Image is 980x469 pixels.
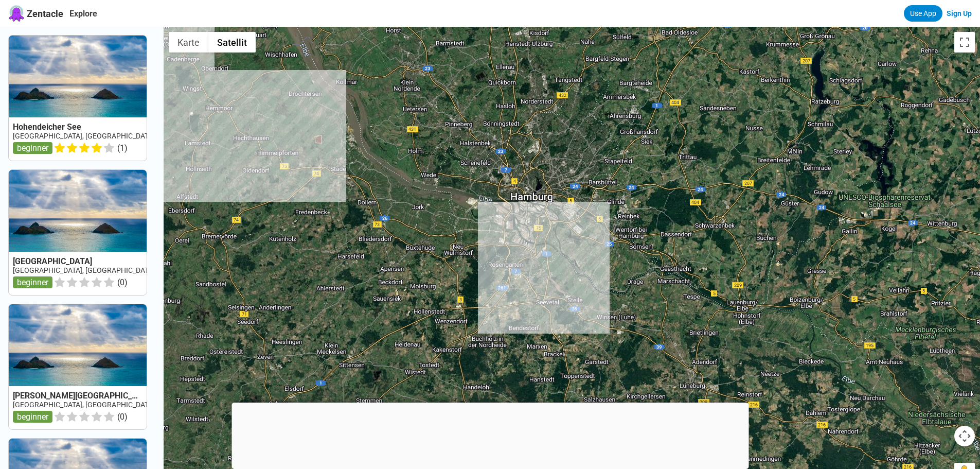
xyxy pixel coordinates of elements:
[13,401,226,409] a: [GEOGRAPHIC_DATA], [GEOGRAPHIC_DATA] [GEOGRAPHIC_DATA]
[8,5,63,22] a: Zentacle logoZentacle
[69,9,97,19] a: Explore
[947,9,972,18] a: Sign Up
[904,5,942,22] a: Use App
[169,32,208,53] button: Stadtplan anzeigen
[954,32,975,53] button: Vollbildansicht ein/aus
[954,426,975,446] button: Kamerasteuerung für die Karte
[208,32,256,53] button: Satellitenbilder anzeigen
[8,5,25,22] img: Zentacle logo
[27,8,63,19] span: Zentacle
[231,403,749,466] iframe: Advertisement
